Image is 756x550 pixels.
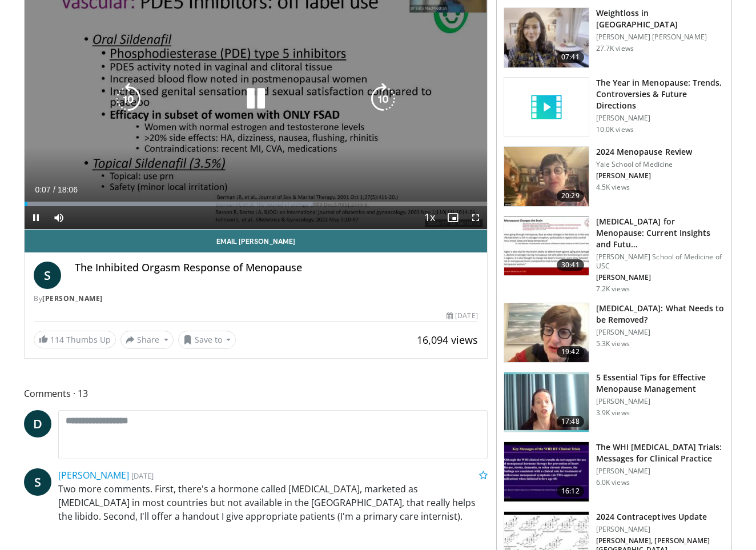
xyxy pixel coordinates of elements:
[504,146,725,207] a: 20:29 2024 Menopause Review Yale School of Medicine [PERSON_NAME] 4.5K views
[596,44,634,53] p: 27.7K views
[419,206,441,229] button: Playback Rate
[596,125,634,134] p: 10.0K views
[120,331,174,349] button: Share
[504,441,725,502] a: 16:12 The WHI [MEDICAL_DATA] Trials: Messages for Clinical Practice [PERSON_NAME] 6.0K views
[464,206,487,229] button: Fullscreen
[557,259,584,271] span: 30:41
[596,467,725,476] p: [PERSON_NAME]
[596,511,725,523] h3: 2024 Contraceptives Update
[25,202,487,206] div: Progress Bar
[42,294,103,303] a: [PERSON_NAME]
[504,372,589,432] img: 6839e091-2cdb-4894-b49b-01b874b873c4.150x105_q85_crop-smart_upscale.jpg
[24,386,488,401] span: Comments 13
[504,303,725,363] a: 19:42 [MEDICAL_DATA]: What Needs to be Removed? [PERSON_NAME] 5.3K views
[596,397,725,406] p: [PERSON_NAME]
[50,334,64,345] span: 114
[58,482,488,523] p: Two more comments. First, there's a hormone called [MEDICAL_DATA], marketed as [MEDICAL_DATA] in ...
[596,146,692,158] h3: 2024 Menopause Review
[24,410,51,437] a: D
[34,294,478,304] div: By
[34,262,61,289] a: S
[504,7,725,68] a: 07:41 Weightloss in [GEOGRAPHIC_DATA] [PERSON_NAME] [PERSON_NAME] 27.7K views
[75,262,478,274] h4: The Inhibited Orgasm Response of Menopause
[596,284,630,294] p: 7.2K views
[596,171,692,180] p: [PERSON_NAME]
[596,77,725,111] h3: The Year in Menopause: Trends, Controversies & Future Directions
[504,78,589,137] img: video_placeholder_short.svg
[596,33,725,42] p: [PERSON_NAME] [PERSON_NAME]
[596,478,630,487] p: 6.0K views
[25,230,487,252] a: Email [PERSON_NAME]
[596,303,725,326] h3: [MEDICAL_DATA]: What Needs to be Removed?
[35,185,50,194] span: 0:07
[596,525,725,534] p: [PERSON_NAME]
[557,346,584,358] span: 19:42
[504,216,725,294] a: 30:41 [MEDICAL_DATA] for Menopause: Current Insights and Futu… [PERSON_NAME] School of Medicine o...
[504,216,589,276] img: 47271b8a-94f4-49c8-b914-2a3d3af03a9e.150x105_q85_crop-smart_upscale.jpg
[131,471,154,481] small: [DATE]
[504,77,725,138] a: The Year in Menopause: Trends, Controversies & Future Directions [PERSON_NAME] 10.0K views
[596,328,725,337] p: [PERSON_NAME]
[504,372,725,432] a: 17:48 5 Essential Tips for Effective Menopause Management [PERSON_NAME] 3.9K views
[58,185,78,194] span: 18:06
[58,469,129,481] a: [PERSON_NAME]
[417,333,478,347] span: 16,094 views
[596,273,725,282] p: [PERSON_NAME]
[596,7,725,30] h3: Weightloss in [GEOGRAPHIC_DATA]
[504,442,589,501] img: 532cbc20-ffc3-4bbe-9091-e962fdb15cb8.150x105_q85_crop-smart_upscale.jpg
[447,311,477,321] div: [DATE]
[504,303,589,363] img: 4d0a4bbe-a17a-46ab-a4ad-f5554927e0d3.150x105_q85_crop-smart_upscale.jpg
[596,408,630,417] p: 3.9K views
[557,485,584,497] span: 16:12
[47,206,70,229] button: Mute
[25,206,47,229] button: Pause
[596,252,725,271] p: [PERSON_NAME] School of Medicine of USC
[504,147,589,206] img: 692f135d-47bd-4f7e-b54d-786d036e68d3.150x105_q85_crop-smart_upscale.jpg
[596,441,725,464] h3: The WHI [MEDICAL_DATA] Trials: Messages for Clinical Practice
[596,216,725,250] h3: [MEDICAL_DATA] for Menopause: Current Insights and Futu…
[557,416,584,427] span: 17:48
[596,183,630,192] p: 4.5K views
[53,185,55,194] span: /
[596,114,725,123] p: [PERSON_NAME]
[178,331,236,349] button: Save to
[504,8,589,67] img: 9983fed1-7565-45be-8934-aef1103ce6e2.150x105_q85_crop-smart_upscale.jpg
[24,468,51,496] a: S
[557,190,584,202] span: 20:29
[557,51,584,63] span: 07:41
[596,339,630,348] p: 5.3K views
[596,372,725,395] h3: 5 Essential Tips for Effective Menopause Management
[34,331,116,348] a: 114 Thumbs Up
[441,206,464,229] button: Enable picture-in-picture mode
[596,160,692,169] p: Yale School of Medicine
